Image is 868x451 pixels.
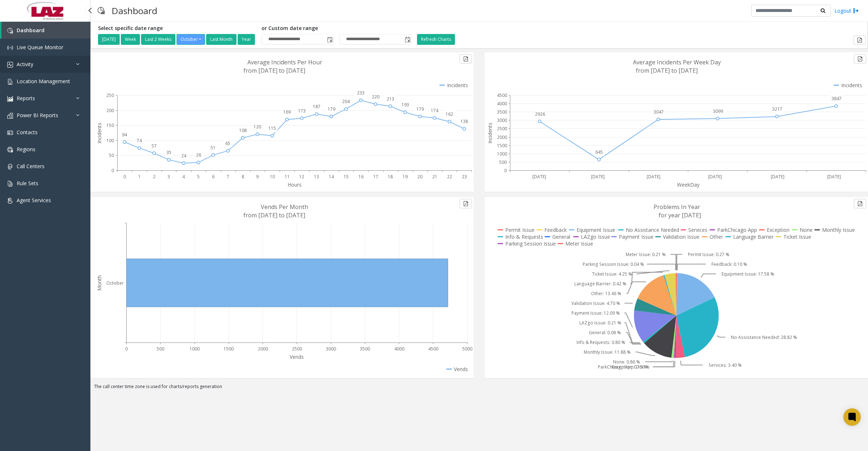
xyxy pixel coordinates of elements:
[460,54,472,64] button: Export to pdf
[17,61,33,68] span: Activity
[210,145,216,151] text: 51
[268,125,276,131] text: 115
[299,174,304,180] text: 12
[17,95,35,102] span: Reports
[497,117,507,123] text: 3000
[401,102,409,108] text: 193
[141,34,175,45] button: Last 2 Weeks
[591,174,605,180] text: [DATE]
[17,78,70,85] span: Location Management
[431,107,439,114] text: 174
[123,174,126,180] text: 0
[96,275,103,291] text: Month
[206,34,237,45] button: Last Month
[713,108,723,114] text: 3099
[709,362,742,368] text: Services: 3.40 %
[176,34,205,45] button: October
[499,159,507,165] text: 500
[125,346,128,352] text: 0
[497,142,507,149] text: 1500
[7,62,13,68] img: 'icon'
[106,280,124,286] text: October
[17,129,38,136] span: Contacts
[636,67,698,75] text: from [DATE] to [DATE]
[288,181,302,188] text: Hours
[677,181,700,188] text: WeekDay
[571,300,620,306] text: Validation Issue: 4.70 %
[592,271,632,277] text: Ticket Issue: 4.25 %
[181,153,187,159] text: 24
[109,152,114,158] text: 50
[633,58,721,66] text: Average Incidents Per Week Day
[358,174,363,180] text: 16
[285,174,290,180] text: 11
[167,174,170,180] text: 3
[106,92,114,98] text: 250
[137,137,142,144] text: 74
[7,181,13,187] img: 'icon'
[647,174,660,180] text: [DATE]
[387,96,394,102] text: 213
[239,127,247,133] text: 108
[388,174,393,180] text: 18
[7,147,13,153] img: 'icon'
[106,107,114,114] text: 200
[571,310,620,316] text: Payment Issue: 12.09 %
[447,174,452,180] text: 22
[325,34,333,44] span: Toggle popup
[373,174,378,180] text: 17
[98,34,120,45] button: [DATE]
[182,174,185,180] text: 4
[212,174,214,180] text: 6
[626,251,666,258] text: Meter Issue: 0.21 %
[344,174,349,180] text: 15
[298,108,306,114] text: 173
[372,94,379,100] text: 220
[122,132,127,138] text: 94
[153,174,156,180] text: 2
[17,180,38,187] span: Rule Sets
[7,96,13,102] img: 'icon'
[98,2,105,20] img: pageIcon
[152,143,157,149] text: 57
[417,174,422,180] text: 20
[342,98,350,105] text: 204
[722,271,774,277] text: Equipment Issue: 17.58 %
[598,364,650,370] text: ParkChicago App: 0.66 %
[243,67,305,75] text: from [DATE] to [DATE]
[659,211,701,219] text: for year [DATE]
[497,151,507,157] text: 1000
[460,199,472,208] button: Export to pdf
[283,109,291,115] text: 169
[403,34,411,44] span: Toggle popup
[326,346,336,352] text: 3000
[357,90,365,96] text: 233
[108,2,161,20] h3: Dashboard
[90,383,868,393] div: The call center time zone is used for charts/reports generation
[486,123,493,144] text: Incidents
[7,113,13,119] img: 'icon'
[532,174,546,180] text: [DATE]
[111,167,114,174] text: 0
[504,167,507,174] text: 0
[595,149,603,155] text: 645
[711,261,747,267] text: Feedback: 0.10 %
[417,34,455,45] button: Refresh Charts
[17,197,51,204] span: Agent Services
[290,353,304,360] text: Vends
[292,346,302,352] text: 2500
[394,346,404,352] text: 4000
[854,54,866,64] button: Export to pdf
[17,112,58,119] span: Power BI Reports
[196,152,201,158] text: 26
[7,45,13,51] img: 'icon'
[225,140,230,146] text: 65
[432,174,437,180] text: 21
[771,174,784,180] text: [DATE]
[654,203,700,211] text: Problems In Year
[227,174,229,180] text: 7
[583,261,644,267] text: Parking Session Issue: 0.04 %
[827,174,841,180] text: [DATE]
[497,134,507,140] text: 2000
[98,25,256,31] h5: Select specific date range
